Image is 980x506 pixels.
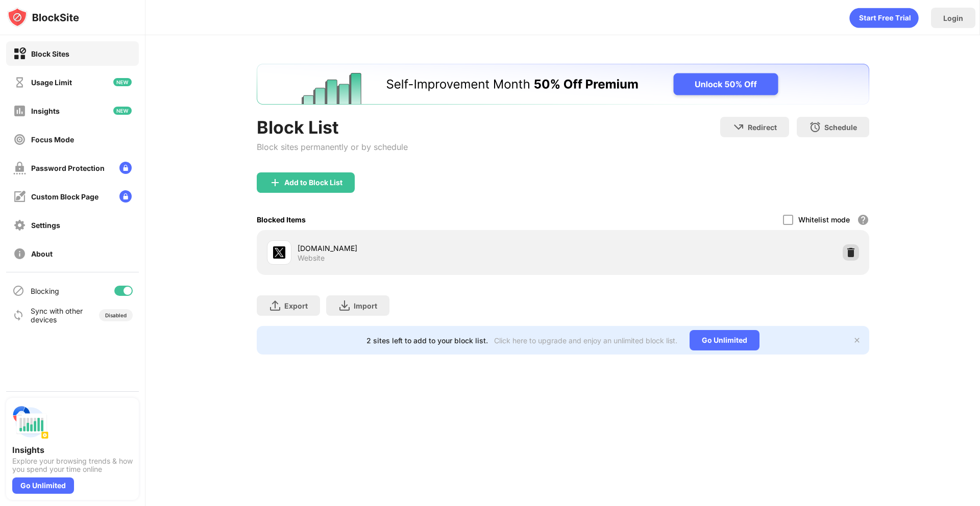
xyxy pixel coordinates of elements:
[748,123,777,132] div: Redirect
[298,254,325,263] div: Website
[7,7,79,28] img: logo-blocksite.svg
[798,215,850,224] div: Whitelist mode
[824,123,857,132] div: Schedule
[13,190,26,203] img: customize-block-page-off.svg
[284,301,308,310] div: Export
[12,404,49,441] img: push-insights.svg
[31,287,59,295] div: Blocking
[12,477,74,494] div: Go Unlimited
[257,142,408,152] div: Block sites permanently or by schedule
[257,64,869,105] iframe: Banner
[257,215,306,224] div: Blocked Items
[12,309,24,321] img: sync-icon.svg
[31,164,105,172] div: Password Protection
[13,219,26,232] img: settings-off.svg
[113,107,132,115] img: new-icon.svg
[13,133,26,146] img: focus-off.svg
[31,78,72,87] div: Usage Limit
[119,190,132,203] img: lock-menu.svg
[849,8,919,28] div: animation
[13,247,26,260] img: about-off.svg
[31,192,99,201] div: Custom Block Page
[113,78,132,86] img: new-icon.svg
[12,457,133,473] div: Explore your browsing trends & how you spend your time online
[31,107,60,115] div: Insights
[31,307,83,324] div: Sync with other devices
[273,246,285,259] img: favicons
[31,249,53,258] div: About
[31,221,60,230] div: Settings
[12,445,133,455] div: Insights
[13,76,26,89] img: time-usage-off.svg
[257,117,408,138] div: Block List
[354,301,377,310] div: Import
[853,336,861,344] img: x-button.svg
[494,336,677,345] div: Click here to upgrade and enjoy an unlimited block list.
[31,135,74,144] div: Focus Mode
[31,49,69,58] div: Block Sites
[13,47,26,60] img: block-on.svg
[13,162,26,174] img: password-protection-off.svg
[943,14,963,22] div: Login
[12,285,24,297] img: blocking-icon.svg
[366,336,488,345] div: 2 sites left to add to your block list.
[298,243,563,254] div: [DOMAIN_NAME]
[13,105,26,117] img: insights-off.svg
[284,179,342,187] div: Add to Block List
[119,162,132,174] img: lock-menu.svg
[105,312,127,318] div: Disabled
[690,330,759,350] div: Go Unlimited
